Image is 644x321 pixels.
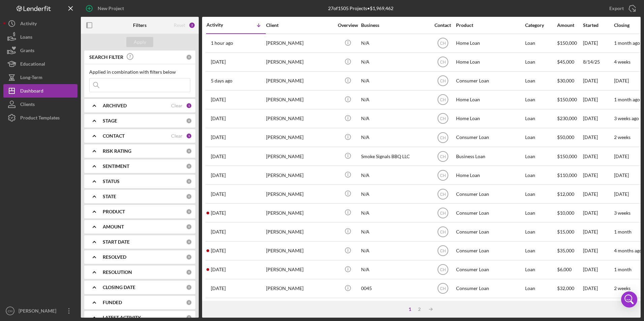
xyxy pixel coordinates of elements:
[525,129,556,146] div: Loan
[525,72,556,90] div: Loan
[456,91,523,109] div: Home Loan
[361,147,428,165] div: Smoke Signals BBQ LLC
[614,172,629,178] time: [DATE]
[103,270,132,275] b: RESOLUTION
[211,229,226,235] time: 2025-08-20 05:13
[525,147,556,165] div: Loan
[583,242,613,260] div: [DATE]
[20,57,45,72] div: Educational
[103,209,125,214] b: PRODUCT
[266,147,333,165] div: [PERSON_NAME]
[134,37,146,47] div: Apply
[525,166,556,184] div: Loan
[456,204,523,222] div: Consumer Loan
[557,242,582,260] div: $35,000
[583,261,613,279] div: [DATE]
[583,110,613,128] div: [DATE]
[614,210,631,216] time: 3 weeks
[186,284,192,290] div: 0
[3,84,77,98] button: Dashboard
[440,267,446,272] text: CH
[583,23,613,28] div: Started
[557,298,582,316] div: $18,000
[440,192,446,197] text: CH
[583,147,613,165] div: [DATE]
[525,110,556,128] div: Loan
[266,280,333,297] div: [PERSON_NAME]
[456,53,523,71] div: Home Loan
[583,280,613,297] div: [DATE]
[103,285,135,290] b: CLOSING DATE
[103,133,125,139] b: CONTACT
[186,315,192,321] div: 0
[361,110,428,128] div: N/A
[3,98,77,111] button: Clients
[186,54,192,60] div: 0
[103,118,117,123] b: STAGE
[583,223,613,241] div: [DATE]
[456,147,523,165] div: Business Loan
[557,34,582,52] div: $150,000
[557,53,582,71] div: $45,000
[361,223,428,241] div: N/A
[440,211,446,215] text: CH
[525,261,556,279] div: Loan
[525,53,556,71] div: Loan
[583,91,613,109] div: [DATE]
[361,53,428,71] div: N/A
[583,166,613,184] div: [DATE]
[98,2,124,15] div: New Project
[525,23,556,28] div: Category
[361,204,428,222] div: N/A
[266,204,333,222] div: [PERSON_NAME]
[361,298,428,316] div: N/A
[614,59,631,65] time: 4 weeks
[525,223,556,241] div: Loan
[525,204,556,222] div: Loan
[103,239,130,245] b: START DATE
[430,23,455,28] div: Contact
[126,37,153,47] button: Apply
[186,224,192,230] div: 0
[415,307,424,312] div: 2
[456,298,523,316] div: Consumer Loan
[20,98,35,113] div: Clients
[440,173,446,178] text: CH
[440,79,446,83] text: CH
[20,71,42,86] div: Long-Term
[583,34,613,52] div: [DATE]
[456,129,523,146] div: Consumer Loan
[211,248,226,253] time: 2025-08-19 21:54
[583,53,613,71] div: 8/14/25
[456,223,523,241] div: Consumer Loan
[614,115,639,121] time: 3 weeks ago
[211,154,226,159] time: 2025-08-27 01:54
[3,111,77,124] button: Product Templates
[103,194,116,199] b: STATE
[557,185,582,203] div: $12,000
[614,191,629,197] time: [DATE]
[456,166,523,184] div: Home Loan
[211,78,232,83] time: 2025-08-28 17:26
[609,2,624,15] div: Export
[557,129,582,146] div: $50,000
[440,154,446,159] text: CH
[171,103,183,108] div: Clear
[456,185,523,203] div: Consumer Loan
[361,72,428,90] div: N/A
[456,23,523,28] div: Product
[186,239,192,245] div: 0
[3,17,77,30] a: Activity
[266,23,333,28] div: Client
[103,224,124,229] b: AMOUNT
[266,298,333,316] div: [PERSON_NAME]
[3,71,77,84] button: Long-Term
[328,6,393,11] div: 27 of 1505 Projects • $1,969,462
[557,23,582,28] div: Amount
[361,280,428,297] div: 0045
[621,291,637,308] div: Open Intercom Messenger
[3,44,77,57] button: Grants
[614,285,631,291] time: 2 weeks
[3,30,77,44] button: Loans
